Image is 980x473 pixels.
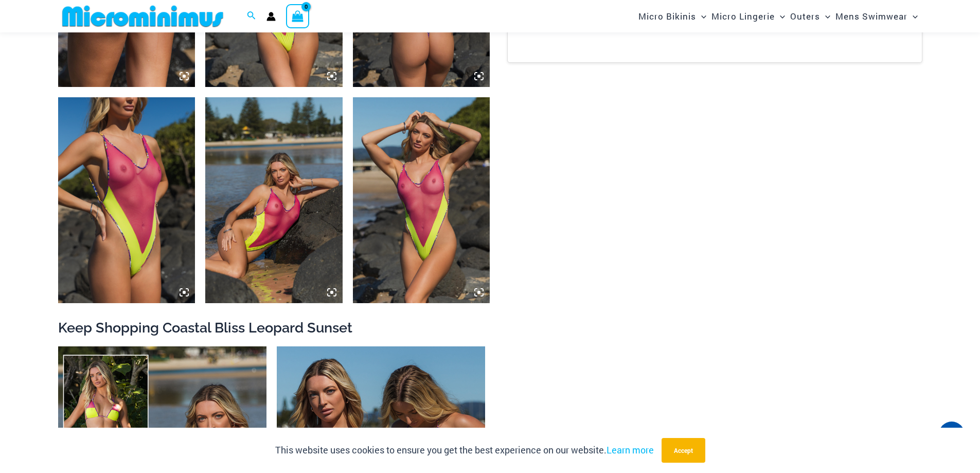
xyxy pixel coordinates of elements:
a: Mens SwimwearMenu ToggleMenu Toggle [833,3,920,29]
span: Micro Lingerie [711,3,775,29]
a: View Shopping Cart, empty [286,4,310,28]
button: Accept [662,438,705,463]
img: Coastal Bliss Leopard Sunset 827 One Piece Monokini [353,97,490,303]
span: Menu Toggle [775,3,785,29]
img: Coastal Bliss Leopard Sunset 827 One Piece Monokini [58,97,195,303]
img: MM SHOP LOGO FLAT [58,5,227,28]
span: Micro Bikinis [638,3,696,29]
a: Account icon link [266,12,276,21]
span: Menu Toggle [696,3,706,29]
span: Mens Swimwear [835,3,907,29]
h2: Keep Shopping Coastal Bliss Leopard Sunset [58,319,922,337]
span: Outers [790,3,820,29]
img: Coastal Bliss Leopard Sunset 827 One Piece Monokini [205,97,343,303]
a: Search icon link [247,10,256,23]
span: Menu Toggle [820,3,830,29]
a: Micro BikinisMenu ToggleMenu Toggle [636,3,709,29]
p: This website uses cookies to ensure you get the best experience on our website. [275,443,654,458]
span: Menu Toggle [907,3,918,29]
a: Learn more [607,444,654,456]
a: Micro LingerieMenu ToggleMenu Toggle [709,3,788,29]
nav: Site Navigation [634,2,922,31]
a: OutersMenu ToggleMenu Toggle [788,3,833,29]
